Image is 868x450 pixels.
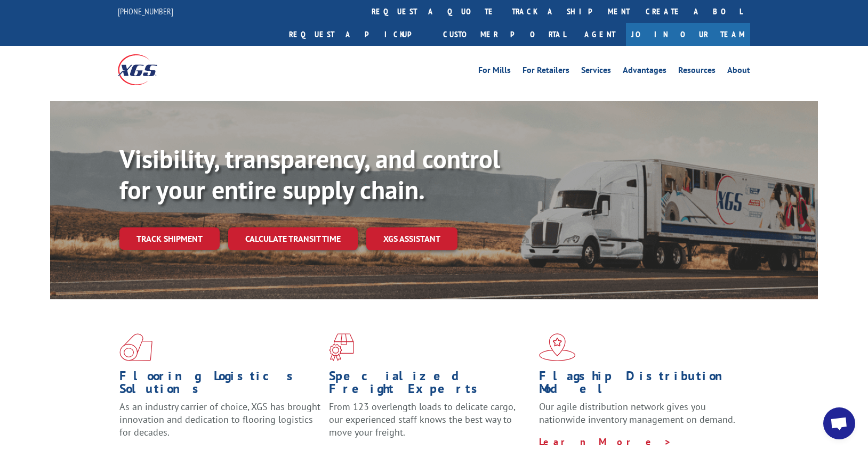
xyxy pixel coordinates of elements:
[435,23,574,46] a: Customer Portal
[478,66,511,78] a: For Mills
[119,370,321,400] h1: Flooring Logistics Solutions
[119,400,320,438] span: As an industry carrier of choice, XGS has brought innovation and dedication to flooring logistics...
[623,66,666,78] a: Advantages
[626,23,750,46] a: Join Our Team
[118,6,173,17] a: [PHONE_NUMBER]
[523,66,569,78] a: For Retailers
[329,400,531,448] p: From 123 overlength loads to delicate cargo, our experienced staff knows the best way to move you...
[539,400,735,426] span: Our agile distribution network gives you nationwide inventory management on demand.
[823,407,855,439] a: Open chat
[281,23,435,46] a: Request a pickup
[119,333,152,361] img: xgs-icon-total-supply-chain-intelligence-red
[574,23,626,46] a: Agent
[539,333,576,361] img: xgs-icon-flagship-distribution-model-red
[119,142,500,206] b: Visibility, transparency, and control for your entire supply chain.
[678,66,716,78] a: Resources
[539,370,741,400] h1: Flagship Distribution Model
[329,333,354,361] img: xgs-icon-focused-on-flooring-red
[581,66,611,78] a: Services
[727,66,750,78] a: About
[329,370,531,400] h1: Specialized Freight Experts
[119,227,220,250] a: Track shipment
[366,227,457,250] a: XGS ASSISTANT
[228,227,358,250] a: Calculate transit time
[539,436,672,448] a: Learn More >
